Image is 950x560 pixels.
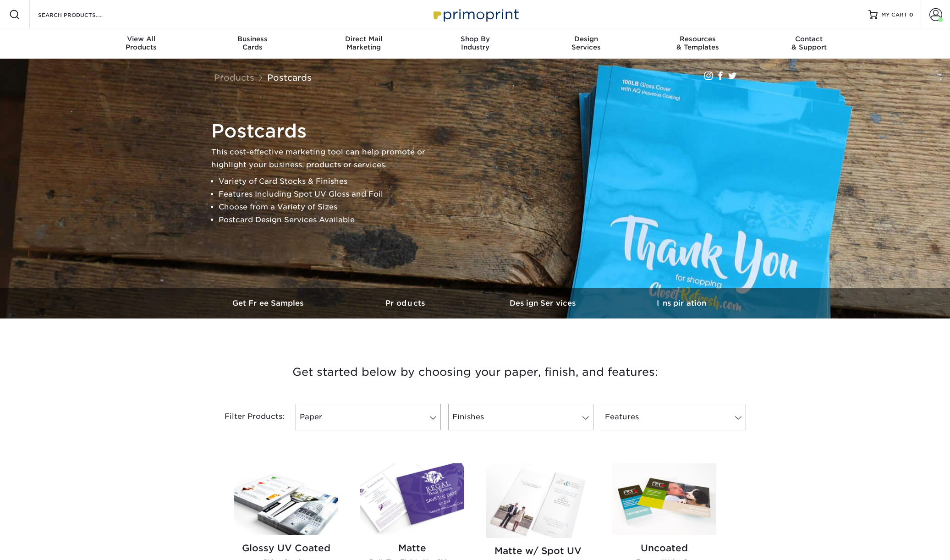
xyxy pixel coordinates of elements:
[448,404,593,430] a: Finishes
[234,463,338,535] img: Glossy UV Coated Postcards
[753,35,865,43] span: Contact
[219,214,440,226] li: Postcard Design Services Available
[200,404,292,430] div: Filter Products:
[360,463,464,535] img: Matte Postcards
[86,35,197,51] div: Products
[308,29,419,59] a: Direct MailMarketing
[200,299,338,307] h3: Get Free Samples
[613,299,750,307] h3: Inspiration
[601,404,746,430] a: Features
[486,463,590,538] img: Matte w/ Spot UV Postcards
[86,35,197,43] span: View All
[612,543,716,554] h2: Uncoated
[86,29,197,59] a: View AllProducts
[338,299,475,307] h3: Products
[642,35,753,51] div: & Templates
[219,188,440,201] li: Features Including Spot UV Gloss and Foil
[531,29,642,59] a: DesignServices
[214,72,254,82] a: Products
[308,35,419,51] div: Marketing
[531,35,642,51] div: Services
[486,545,590,556] h2: Matte w/ Spot UV
[881,11,907,19] span: MY CART
[419,35,531,43] span: Shop By
[211,120,440,142] h1: Postcards
[531,35,642,43] span: Design
[429,5,521,24] img: Primoprint
[753,35,865,51] div: & Support
[612,463,716,535] img: Uncoated Postcards
[308,35,419,43] span: Direct Mail
[219,201,440,214] li: Choose from a Variety of Sizes
[475,299,613,307] h3: Design Services
[197,35,308,51] div: Cards
[360,543,464,554] h2: Matte
[37,9,126,20] input: SEARCH PRODUCTS.....
[267,72,312,82] a: Postcards
[753,29,865,59] a: Contact& Support
[219,175,440,188] li: Variety of Card Stocks & Finishes
[419,29,531,59] a: Shop ByIndustry
[613,288,750,318] a: Inspiration
[234,543,338,554] h2: Glossy UV Coated
[642,29,753,59] a: Resources& Templates
[211,146,440,171] p: This cost-effective marketing tool can help promote or highlight your business, products or servi...
[642,35,753,43] span: Resources
[419,35,531,51] div: Industry
[207,351,743,393] h3: Get started below by choosing your paper, finish, and features:
[200,288,338,318] a: Get Free Samples
[197,35,308,43] span: Business
[338,288,475,318] a: Products
[475,288,613,318] a: Design Services
[909,11,913,18] span: 0
[197,29,308,59] a: BusinessCards
[296,404,441,430] a: Paper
